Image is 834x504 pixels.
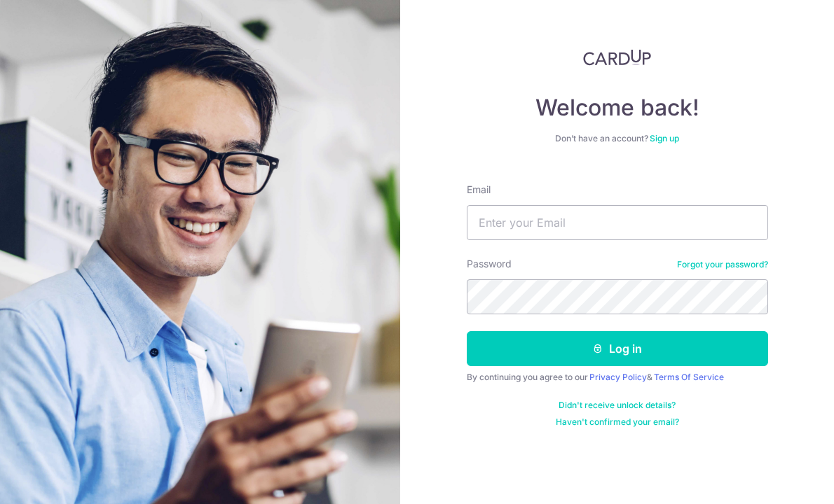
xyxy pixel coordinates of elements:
[467,257,512,271] label: Password
[467,331,768,366] button: Log in
[589,372,647,382] a: Privacy Policy
[467,94,768,122] h4: Welcome back!
[559,400,676,411] a: Didn't receive unlock details?
[467,133,768,144] div: Don’t have an account?
[556,416,679,428] a: Haven't confirmed your email?
[467,372,768,383] div: By continuing you agree to our &
[467,183,491,197] label: Email
[467,205,768,240] input: Enter your Email
[583,49,652,66] img: CardUp Logo
[677,259,768,270] a: Forgot your password?
[654,372,724,382] a: Terms Of Service
[650,133,679,143] a: Sign up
